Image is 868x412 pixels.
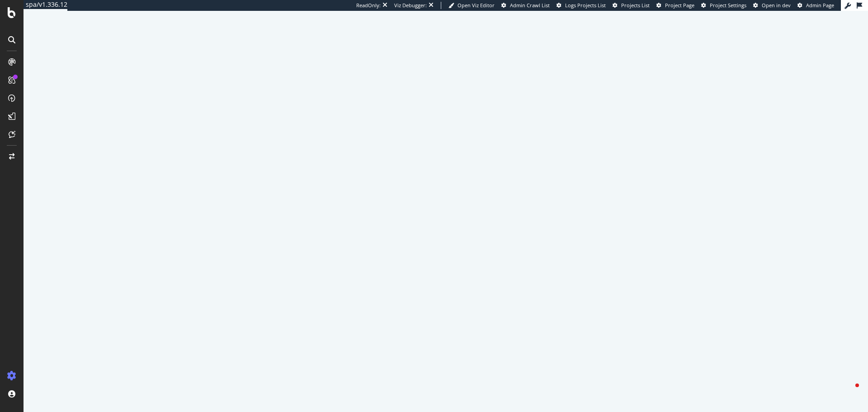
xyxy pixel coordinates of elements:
span: Project Page [665,2,694,9]
div: ReadOnly: [356,2,381,9]
a: Open Viz Editor [448,2,495,9]
span: Open in dev [762,2,791,9]
div: Viz Debugger: [394,2,427,9]
span: Project Settings [710,2,746,9]
a: Logs Projects List [557,2,606,9]
a: Admin Page [797,2,834,9]
a: Admin Crawl List [501,2,550,9]
a: Projects List [613,2,650,9]
iframe: Intercom live chat [837,381,859,403]
a: Project Page [656,2,694,9]
span: Open Viz Editor [458,2,495,9]
span: Admin Crawl List [510,2,550,9]
span: Logs Projects List [565,2,606,9]
span: Admin Page [806,2,834,9]
span: Projects List [621,2,650,9]
a: Open in dev [753,2,791,9]
a: Project Settings [701,2,746,9]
